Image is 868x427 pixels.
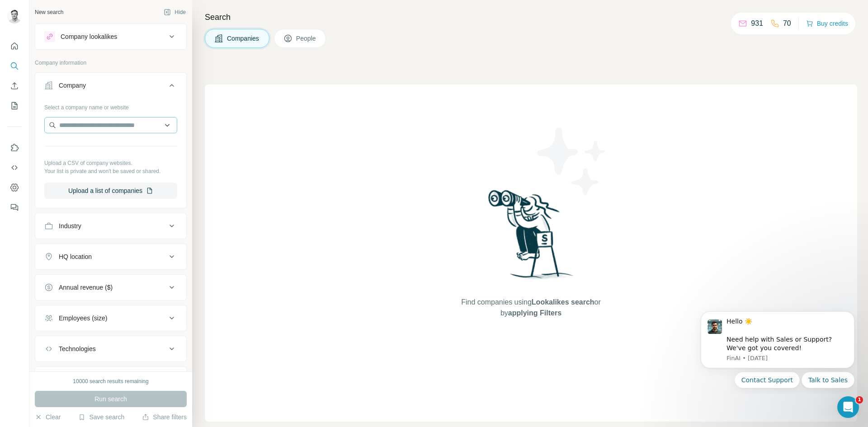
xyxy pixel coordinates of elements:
[35,8,63,16] div: New search
[73,377,148,385] div: 10000 search results remaining
[484,188,578,288] img: Surfe Illustration - Woman searching with binoculars
[783,18,791,29] p: 70
[59,283,113,292] div: Annual revenue ($)
[837,396,859,418] iframe: Intercom live chat
[806,17,848,30] button: Buy credits
[59,314,107,323] div: Employees (size)
[78,413,124,422] button: Save search
[508,309,561,317] span: applying Filters
[142,413,187,422] button: Share filters
[35,277,186,298] button: Annual revenue ($)
[44,167,177,175] p: Your list is private and won't be saved or shared.
[205,11,857,23] h4: Search
[7,9,22,23] img: Avatar
[44,100,177,112] div: Select a company name or website
[458,297,603,319] span: Find companies using or by
[35,307,186,329] button: Employees (size)
[35,338,186,360] button: Technologies
[35,59,187,67] p: Company information
[296,34,317,43] span: People
[7,199,22,216] button: Feedback
[7,98,22,114] button: My lists
[157,5,192,19] button: Hide
[59,221,81,230] div: Industry
[751,18,763,29] p: 931
[35,246,186,267] button: HQ location
[7,58,22,74] button: Search
[7,78,22,94] button: Enrich CSV
[61,32,117,41] div: Company lookalikes
[687,303,868,394] iframe: Intercom notifications message
[856,396,863,404] span: 1
[7,160,22,176] button: Use Surfe API
[7,179,22,196] button: Dashboard
[35,369,186,390] button: Keywords
[531,121,613,202] img: Surfe Illustration - Stars
[35,26,186,47] button: Company lookalikes
[268,2,382,22] div: Watch our October Product update
[59,81,86,90] div: Company
[35,75,186,100] button: Company
[7,38,22,54] button: Quick start
[532,298,594,306] span: Lookalikes search
[7,140,22,156] button: Use Surfe on LinkedIn
[44,159,177,167] p: Upload a CSV of company websites.
[227,34,260,43] span: Companies
[35,215,186,237] button: Industry
[35,413,61,422] button: Clear
[44,183,177,199] button: Upload a list of companies
[59,344,96,353] div: Technologies
[59,252,92,261] div: HQ location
